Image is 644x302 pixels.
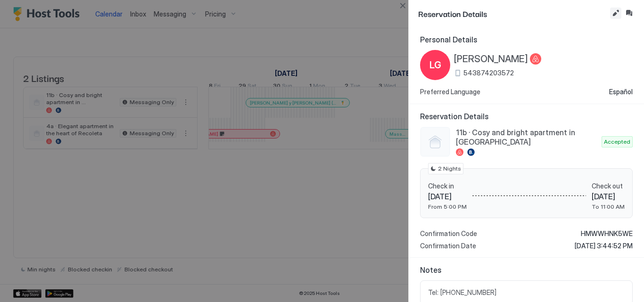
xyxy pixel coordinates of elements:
span: Tel: [PHONE_NUMBER] [428,288,625,297]
span: HMWWHNK5WE [581,229,633,238]
span: Confirmation Date [420,242,476,250]
span: Check out [592,182,625,190]
span: [PERSON_NAME] [454,53,528,65]
span: To 11:00 AM [592,203,625,210]
span: Notes [420,265,633,275]
span: Accepted [604,138,630,146]
span: Español [609,88,633,96]
span: 2 Nights [438,164,461,173]
span: [DATE] [592,192,625,201]
span: Reservation Details [418,8,608,19]
span: 11b · Cosy and bright apartment in [GEOGRAPHIC_DATA] [456,128,598,147]
span: Confirmation Code [420,229,477,238]
span: [DATE] [428,192,467,201]
span: Preferred Language [420,88,480,96]
span: LG [429,58,441,72]
span: Personal Details [420,35,633,44]
span: 543874203572 [463,69,514,77]
button: Inbox [623,8,635,19]
button: Edit reservation [610,8,621,19]
span: [DATE] 3:44:52 PM [575,242,633,250]
span: Reservation Details [420,112,633,121]
span: From 5:00 PM [428,203,467,210]
span: Check in [428,182,467,190]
